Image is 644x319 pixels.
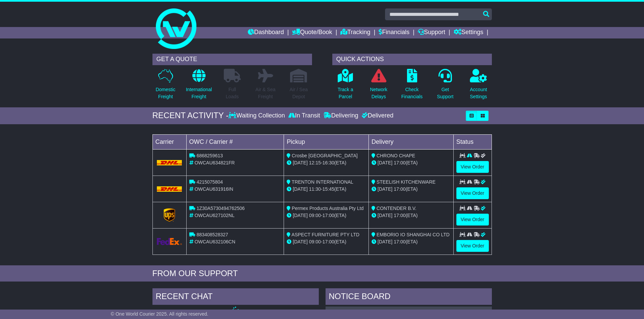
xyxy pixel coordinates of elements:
[378,186,392,192] span: [DATE]
[196,232,228,237] span: 883408528327
[456,240,489,252] a: View Order
[372,159,451,166] div: (ETA)
[292,179,353,185] span: TRENTON INTERNATIONAL
[456,214,489,225] a: View Order
[337,69,354,104] a: Track aParcel
[287,212,366,219] div: - (ETA)
[394,213,406,218] span: 17:00
[152,111,229,121] div: RECENT ACTIVITY -
[157,238,182,245] img: GetCarrierServiceLogo
[309,160,321,165] span: 12:15
[372,238,451,245] div: (ETA)
[287,112,322,119] div: In Transit
[377,232,450,237] span: EMBORIO IO SHANGHAI CO LTD
[293,186,308,192] span: [DATE]
[372,186,451,193] div: (ETA)
[470,69,487,104] a: AccountSettings
[196,153,223,158] span: 6868259613
[378,213,392,218] span: [DATE]
[164,208,175,222] img: GetCarrierServiceLogo
[224,86,241,100] p: Full Loads
[152,54,312,65] div: GET A QUOTE
[293,239,308,244] span: [DATE]
[156,86,175,100] p: Domestic Freight
[379,27,409,38] a: Financials
[186,134,284,149] td: OWC / Carrier #
[401,69,423,104] a: CheckFinancials
[456,187,489,199] a: View Order
[152,134,186,149] td: Carrier
[292,27,332,38] a: Quote/Book
[293,213,308,218] span: [DATE]
[436,69,454,104] a: GetSupport
[453,134,492,149] td: Status
[290,86,308,100] p: Air / Sea Depot
[284,134,369,149] td: Pickup
[377,179,436,185] span: STEELISH KITCHENWARE
[369,69,387,104] a: NetworkDelays
[309,239,321,244] span: 09:00
[292,206,363,211] span: Permex Products Australia Pty Ltd
[194,160,235,165] span: OWCAU634821FR
[287,238,366,245] div: - (ETA)
[394,186,406,192] span: 17:00
[370,86,387,100] p: Network Delays
[332,54,492,65] div: QUICK ACTIONS
[394,160,406,165] span: 17:00
[196,179,223,185] span: 4215075804
[111,311,209,317] span: © One World Courier 2025. All rights reserved.
[456,161,489,173] a: View Order
[287,159,366,166] div: - (ETA)
[287,186,366,193] div: - (ETA)
[323,160,334,165] span: 16:30
[292,153,358,158] span: Crosbe [GEOGRAPHIC_DATA]
[157,186,182,192] img: DHL.png
[470,86,487,100] p: Account Settings
[186,86,212,100] p: International Freight
[309,213,321,218] span: 09:00
[454,27,483,38] a: Settings
[155,69,175,104] a: DomesticFreight
[378,239,392,244] span: [DATE]
[377,153,415,158] span: CHRONO CHAPE
[194,239,235,244] span: OWCAU632106CN
[186,69,212,104] a: InternationalFreight
[194,213,234,218] span: OWCAU627102NL
[323,213,334,218] span: 17:00
[248,27,284,38] a: Dashboard
[152,288,319,307] div: RECENT CHAT
[338,86,353,100] p: Track a Parcel
[377,206,416,211] span: CONTENDER B.V.
[152,269,492,278] div: FROM OUR SUPPORT
[323,239,334,244] span: 17:00
[340,27,370,38] a: Tracking
[157,160,182,165] img: DHL.png
[291,232,359,237] span: ASPECT FURNITURE PTY LTD
[360,112,393,119] div: Delivered
[326,288,492,307] div: NOTICE BOARD
[196,206,244,211] span: 1Z30A5730494762506
[309,186,321,192] span: 11:30
[229,112,286,119] div: Waiting Collection
[323,186,334,192] span: 15:45
[194,186,233,192] span: OWCAU631916IN
[437,86,453,100] p: Get Support
[394,239,406,244] span: 17:00
[372,212,451,219] div: (ETA)
[418,27,445,38] a: Support
[378,160,392,165] span: [DATE]
[256,86,276,100] p: Air & Sea Freight
[293,160,308,165] span: [DATE]
[368,134,453,149] td: Delivery
[322,112,360,119] div: Delivering
[401,86,423,100] p: Check Financials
